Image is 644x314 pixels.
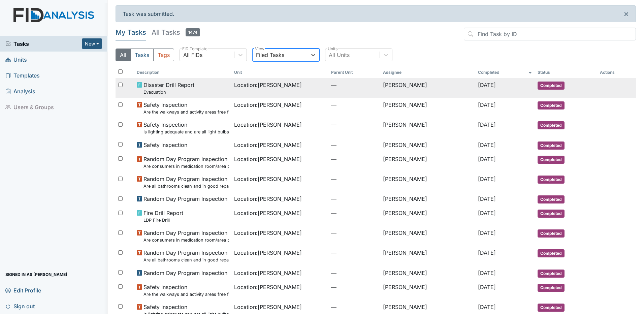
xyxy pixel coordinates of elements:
a: Tasks [5,40,82,48]
span: — [331,101,378,109]
th: Actions [597,67,631,78]
th: Toggle SortBy [535,67,597,78]
span: — [331,303,378,311]
span: Location : [PERSON_NAME] [234,283,302,291]
td: [PERSON_NAME] [380,138,476,152]
span: Safety Inspection Are the walkways and activity areas free from slipping and tripping hazards? [143,283,228,297]
td: [PERSON_NAME] [380,266,476,280]
span: Completed [538,229,565,238]
span: Random Day Program Inspection [143,195,227,203]
span: [DATE] [478,142,496,148]
small: Are consumers in medication room/area prior to staff beginning for each consumer? [143,163,228,169]
span: [DATE] [478,195,496,202]
span: — [331,209,378,217]
span: Completed [538,195,565,203]
span: Edit Profile [5,285,41,295]
span: Location : [PERSON_NAME] [234,175,302,183]
span: — [331,141,378,149]
span: [DATE] [478,229,496,236]
span: Safety Inspection Is lighting adequate and are all light bulbs covered? [143,121,228,135]
span: Completed [538,156,565,164]
span: Random Day Program Inspection Are all bathrooms clean and in good repair? [143,249,228,263]
span: Safety Inspection [143,141,187,149]
span: Analysis [5,86,35,96]
span: Random Day Program Inspection Are all bathrooms clean and in good repair? [143,175,228,189]
span: [DATE] [478,121,496,128]
small: Is lighting adequate and are all light bulbs covered? [143,129,228,135]
span: [DATE] [478,249,496,256]
span: Completed [538,176,565,184]
span: [DATE] [478,82,496,88]
div: Type filter [116,49,174,61]
td: [PERSON_NAME] [380,280,476,300]
span: [DATE] [478,156,496,162]
button: × [617,6,636,22]
span: Random Day Program Inspection [143,269,227,277]
small: Are the walkways and activity areas free from slipping and tripping hazards? [143,109,228,115]
span: Location : [PERSON_NAME] [234,209,302,217]
span: Location : [PERSON_NAME] [234,269,302,277]
button: Tasks [130,49,154,61]
span: Location : [PERSON_NAME] [234,141,302,149]
div: Task was submitted. [116,5,636,22]
small: Are all bathrooms clean and in good repair? [143,257,228,263]
span: Location : [PERSON_NAME] [234,195,302,203]
td: [PERSON_NAME] [380,172,476,192]
span: Location : [PERSON_NAME] [234,303,302,311]
small: Are the walkways and activity areas free from slipping and tripping hazards? [143,291,228,297]
span: — [331,195,378,203]
span: × [623,9,629,19]
h5: All Tasks [152,28,200,37]
span: [DATE] [478,304,496,310]
span: Completed [538,142,565,150]
span: Completed [538,284,565,292]
td: [PERSON_NAME] [380,206,476,226]
div: All FIDs [183,51,202,59]
td: [PERSON_NAME] [380,246,476,266]
th: Assignee [380,67,476,78]
span: [DATE] [478,176,496,182]
span: Location : [PERSON_NAME] [234,249,302,257]
th: Toggle SortBy [475,67,535,78]
span: Location : [PERSON_NAME] [234,229,302,237]
span: [DATE] [478,284,496,290]
span: — [331,81,378,89]
span: Location : [PERSON_NAME] [234,101,302,109]
td: [PERSON_NAME] [380,98,476,118]
span: Completed [538,210,565,218]
h5: My Tasks [116,28,146,37]
button: Tags [153,49,174,61]
button: All [116,49,131,61]
span: — [331,269,378,277]
span: — [331,283,378,291]
span: Signed in as [PERSON_NAME] [5,269,67,280]
span: Units [5,54,27,65]
span: Location : [PERSON_NAME] [234,155,302,163]
td: [PERSON_NAME] [380,78,476,98]
span: — [331,155,378,163]
span: Completed [538,101,565,109]
span: 1474 [186,28,200,36]
span: Completed [538,249,565,257]
th: Toggle SortBy [328,67,380,78]
button: New [82,38,102,49]
span: Fire Drill Report LDP Fire Drill [143,209,183,223]
th: Toggle SortBy [134,67,231,78]
td: [PERSON_NAME] [380,226,476,246]
span: Location : [PERSON_NAME] [234,121,302,129]
span: Completed [538,82,565,90]
span: Templates [5,70,40,81]
div: Filed Tasks [256,51,284,59]
td: [PERSON_NAME] [380,192,476,206]
div: All Units [329,51,350,59]
span: [DATE] [478,101,496,108]
span: — [331,229,378,237]
span: Sign out [5,301,35,311]
span: Completed [538,304,565,312]
span: — [331,121,378,129]
td: [PERSON_NAME] [380,152,476,172]
td: [PERSON_NAME] [380,118,476,138]
span: — [331,249,378,257]
span: [DATE] [478,210,496,216]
